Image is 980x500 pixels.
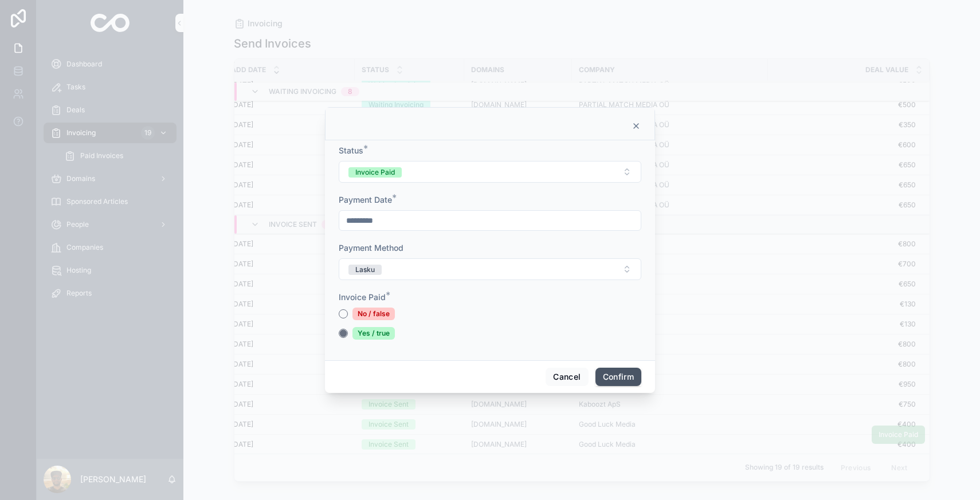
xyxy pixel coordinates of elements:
button: Select Button [339,161,641,183]
div: Yes / true [352,327,395,340]
span: Status [339,145,363,155]
div: Lasku [355,265,375,275]
button: Select Button [339,258,641,280]
button: Confirm [595,368,641,386]
div: No / false [352,308,395,320]
div: Invoice Paid [355,167,395,178]
span: Invoice Paid [339,292,386,302]
button: Cancel [546,368,588,386]
span: Payment Date [339,195,392,204]
span: Payment Method [339,243,403,253]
